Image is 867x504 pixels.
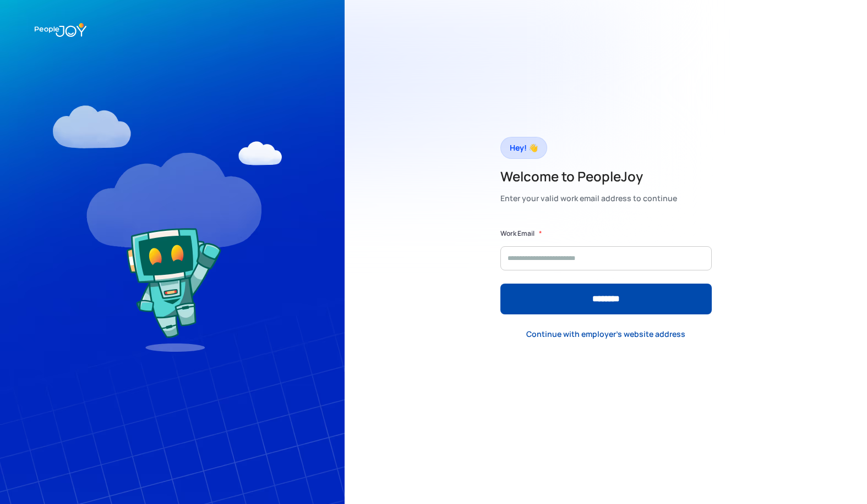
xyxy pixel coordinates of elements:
[500,191,677,206] div: Enter your valid work email address to continue
[517,323,694,345] a: Continue with employer's website address
[526,329,685,340] div: Continue with employer's website address
[500,168,677,185] h2: Welcome to PeopleJoy
[500,228,712,314] form: Form
[510,140,538,156] div: Hey! 👋
[500,228,535,239] label: Work Email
